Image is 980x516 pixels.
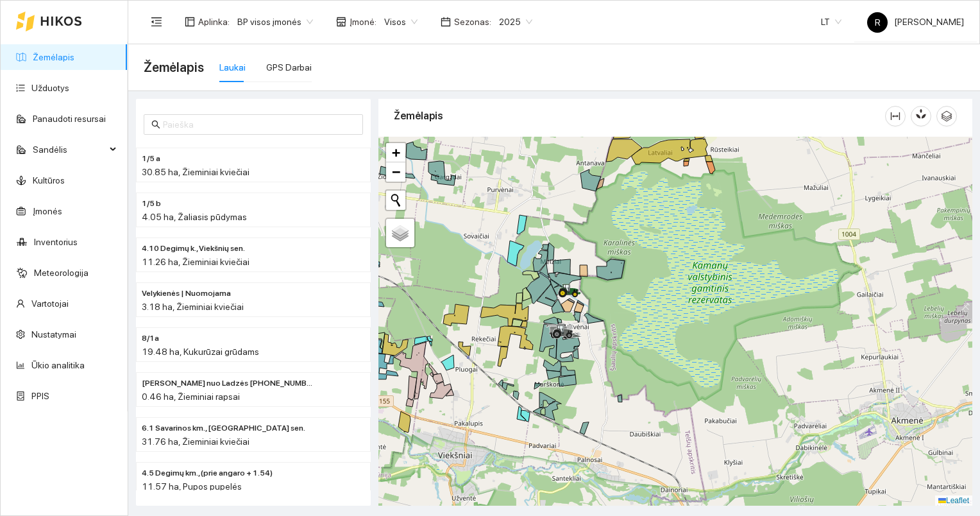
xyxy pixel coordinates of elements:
a: Įmonės [33,206,62,216]
a: Panaudoti resursai [33,114,106,124]
span: Aplinka : [198,15,230,29]
span: 1/5 b [142,198,161,210]
a: Kultūros [33,175,65,185]
span: 0.46 ha, Žieminiai rapsai [142,391,240,402]
span: R [875,12,881,33]
button: menu-fold [144,9,169,35]
span: Sandėlis [33,137,106,162]
span: shop [336,17,346,27]
button: column-width [885,106,906,126]
a: PPIS [31,391,49,401]
a: Meteorologija [34,268,89,278]
span: BP visos įmonės [237,12,313,31]
div: GPS Darbai [266,60,312,74]
span: menu-fold [151,16,162,28]
a: Ūkio analitika [31,360,85,370]
span: 11.26 ha, Žieminiai kviečiai [142,257,249,267]
span: LT [821,12,841,31]
span: 6.1 Savarinos km., Viekšnių sen. [142,422,305,434]
button: Initiate a new search [386,191,405,210]
span: 31.76 ha, Žieminiai kviečiai [142,436,249,447]
span: − [392,164,400,180]
span: layout [185,17,195,27]
span: 11.57 ha, Pupos pupelės [142,481,242,492]
span: 4.10 Degimų k., Viekšnių sen. [142,243,245,255]
span: [PERSON_NAME] [867,17,964,27]
span: 19.48 ha, Kukurūzai grūdams [142,347,259,357]
span: + [392,144,400,160]
span: calendar [441,17,451,27]
span: 4.5 Degimų km., (prie angaro + 1.54) [142,467,273,479]
a: Layers [386,219,414,247]
div: Žemėlapis [394,98,885,134]
a: Žemėlapis [33,52,74,62]
span: 1/5 a [142,153,160,165]
span: Įmonė : [350,15,376,29]
span: 3.18 ha, Žieminiai kviečiai [142,302,244,312]
span: 30.85 ha, Žieminiai kviečiai [142,167,249,177]
a: Zoom in [386,143,405,162]
span: Velykienės | Nuomojama [142,288,231,300]
span: search [151,120,160,129]
span: Visos [384,12,418,31]
a: Vartotojai [31,298,69,309]
a: Leaflet [938,496,969,505]
span: Paškevičiaus Felikso nuo Ladzės (2) 229525-2470 - 2 [142,377,314,390]
a: Zoom out [386,162,405,182]
span: Sezonas : [454,15,491,29]
span: 4.05 ha, Žaliasis pūdymas [142,212,247,222]
span: column-width [886,111,905,121]
div: Laukai [219,60,246,74]
input: Paieška [163,117,355,132]
a: Inventorius [34,237,78,247]
a: Nustatymai [31,329,76,340]
a: Užduotys [31,83,69,93]
span: Žemėlapis [144,57,204,78]
span: 2025 [499,12,532,31]
span: 8/1a [142,332,159,345]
